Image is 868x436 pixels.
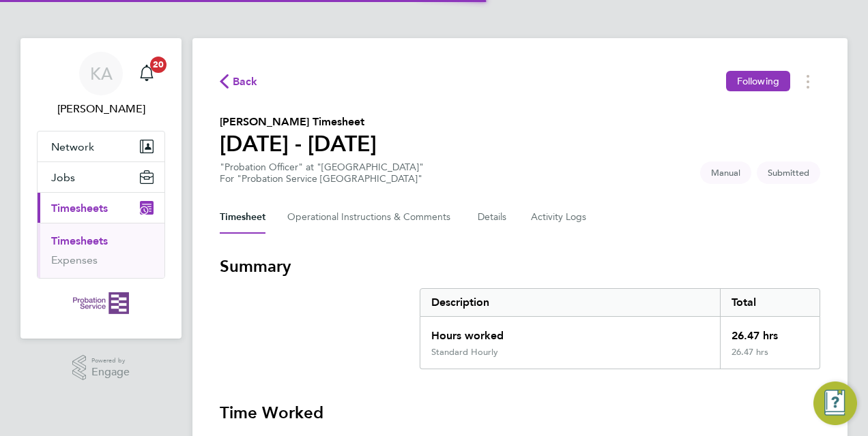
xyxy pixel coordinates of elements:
[220,255,820,277] h3: Summary
[720,317,820,347] div: 26.47 hrs
[813,381,857,425] button: Engage Resource Center
[51,171,75,184] span: Jobs
[51,140,94,153] span: Network
[38,131,164,161] button: Network
[420,288,820,369] div: Summary
[73,292,128,314] img: probationservice-logo-retina.png
[220,173,424,185] div: For "Probation Service [GEOGRAPHIC_DATA]"
[133,52,160,95] a: 20
[220,73,258,90] button: Back
[51,234,108,247] a: Timesheets
[431,347,498,358] div: Standard Hourly
[478,201,509,234] button: Details
[220,114,377,130] h2: [PERSON_NAME] Timesheet
[420,317,720,347] div: Hours worked
[233,74,258,90] span: Back
[737,75,779,87] span: Following
[51,253,98,266] a: Expenses
[91,367,130,378] span: Engage
[757,161,820,184] span: This timesheet is Submitted.
[726,71,790,91] button: Following
[90,65,113,82] span: KA
[796,71,820,92] button: Timesheets Menu
[37,101,165,117] span: Karen Anderson
[220,130,377,157] h1: [DATE] - [DATE]
[220,402,820,424] h3: Time Worked
[38,162,164,192] button: Jobs
[38,223,164,278] div: Timesheets
[37,52,165,117] a: KA[PERSON_NAME]
[38,193,164,223] button: Timesheets
[700,161,751,184] span: This timesheet was manually created.
[72,355,130,381] a: Powered byEngage
[720,347,820,369] div: 26.47 hrs
[720,289,820,316] div: Total
[150,57,167,73] span: 20
[37,292,165,314] a: Go to home page
[420,289,720,316] div: Description
[531,201,588,234] button: Activity Logs
[51,202,108,215] span: Timesheets
[220,201,265,234] button: Timesheet
[20,38,182,339] nav: Main navigation
[220,161,424,185] div: "Probation Officer" at "[GEOGRAPHIC_DATA]"
[91,355,130,367] span: Powered by
[287,201,456,234] button: Operational Instructions & Comments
